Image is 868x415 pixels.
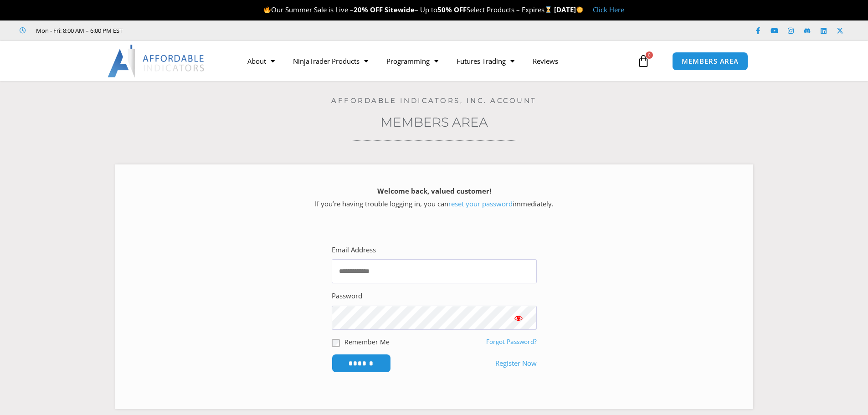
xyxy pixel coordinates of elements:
[593,5,624,14] a: Click Here
[495,357,537,370] a: Register Now
[646,51,653,59] span: 0
[554,5,584,14] strong: [DATE]
[486,338,537,346] a: Forgot Password?
[131,185,737,210] p: If you’re having trouble logging in, you can immediately.
[380,114,488,130] a: Members Area
[108,45,205,77] img: LogoAI | Affordable Indicators – NinjaTrader
[447,51,524,72] a: Futures Trading
[377,186,491,195] strong: Welcome back, valued customer!
[135,26,272,35] iframe: Customer reviews powered by Trustpilot
[545,6,552,13] img: ⌛
[437,5,467,14] strong: 50% OFF
[354,5,383,14] strong: 20% OFF
[332,244,376,256] label: Email Address
[576,6,583,13] img: 🌞
[34,25,123,36] span: Mon - Fri: 8:00 AM – 6:00 PM EST
[238,51,635,72] nav: Menu
[344,337,390,347] label: Remember Me
[500,306,537,330] button: Show password
[672,52,748,71] a: MEMBERS AREA
[448,199,513,208] a: reset your password
[331,96,537,105] a: Affordable Indicators, Inc. Account
[524,51,567,72] a: Reviews
[264,6,271,13] img: 🔥
[682,58,739,65] span: MEMBERS AREA
[238,51,284,72] a: About
[263,5,554,14] span: Our Summer Sale is Live – – Up to Select Products – Expires
[377,51,447,72] a: Programming
[623,48,663,74] a: 0
[284,51,377,72] a: NinjaTrader Products
[332,290,362,302] label: Password
[385,5,415,14] strong: Sitewide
